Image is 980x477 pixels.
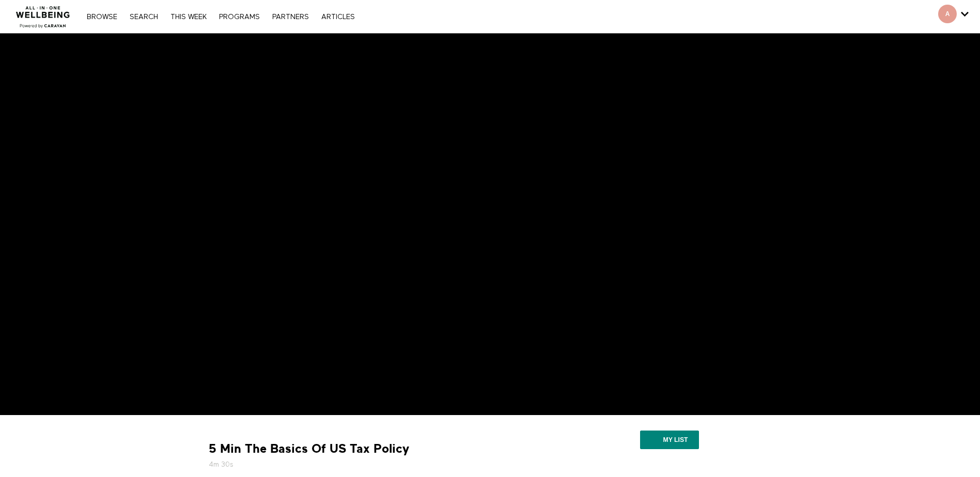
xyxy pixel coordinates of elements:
a: THIS WEEK [165,13,212,21]
a: Browse [82,13,122,21]
a: Search [125,13,163,21]
strong: 5 Min The Basics Of US Tax Policy [209,441,409,457]
a: ARTICLES [316,13,360,21]
button: My list [640,431,698,449]
a: PARTNERS [267,13,314,21]
nav: Primary [82,11,360,22]
a: PROGRAMS [214,13,265,21]
h5: 4m 30s [209,459,555,470]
